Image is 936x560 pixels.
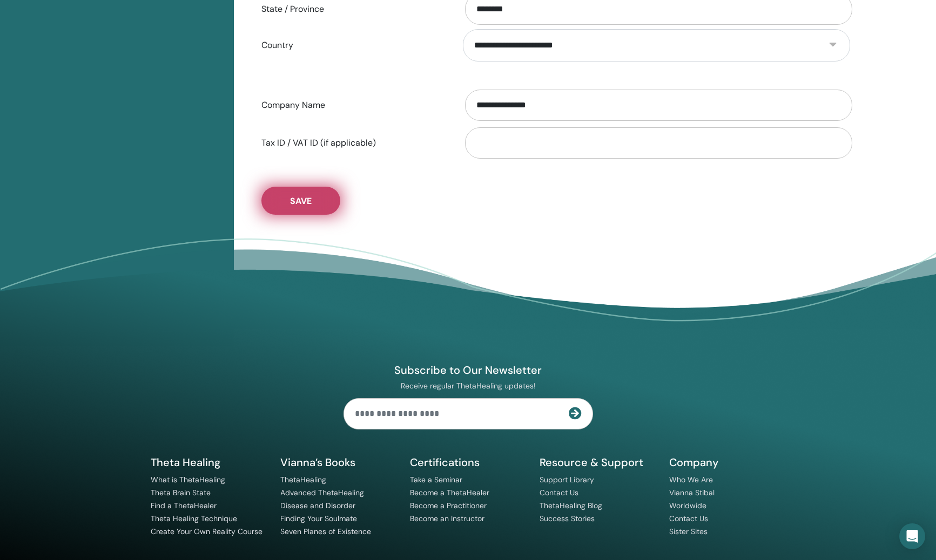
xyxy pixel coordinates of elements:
a: Sister Sites [669,527,708,536]
label: Tax ID / VAT ID (if applicable) [253,133,455,153]
a: Find a ThetaHealer [151,501,217,510]
button: Save [261,187,340,215]
a: Create Your Own Reality Course [151,527,262,536]
a: Support Library [540,475,594,484]
a: Contact Us [540,488,578,497]
a: Become an Instructor [410,514,484,523]
a: Take a Seminar [410,475,462,484]
a: Seven Planes of Existence [280,527,371,536]
h4: Subscribe to Our Newsletter [344,363,593,377]
label: Country [253,35,455,56]
a: Advanced ThetaHealing [280,488,364,497]
span: Save [290,195,312,207]
a: Vianna Stibal [669,488,715,497]
h5: Company [669,455,786,469]
h5: Resource & Support [540,455,656,469]
a: What is ThetaHealing [151,475,225,484]
h5: Certifications [410,455,527,469]
a: Theta Healing Technique [151,514,237,523]
a: Success Stories [540,514,595,523]
a: ThetaHealing Blog [540,501,602,510]
a: Worldwide [669,501,706,510]
a: Theta Brain State [151,488,211,497]
a: Become a Practitioner [410,501,487,510]
a: ThetaHealing [280,475,326,484]
a: Become a ThetaHealer [410,488,489,497]
a: Contact Us [669,514,708,523]
a: Disease and Disorder [280,501,355,510]
a: Finding Your Soulmate [280,514,357,523]
a: Who We Are [669,475,713,484]
h5: Theta Healing [151,455,267,469]
h5: Vianna’s Books [280,455,397,469]
label: Company Name [253,95,455,115]
p: Receive regular ThetaHealing updates! [344,381,593,391]
div: Open Intercom Messenger [899,523,925,549]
